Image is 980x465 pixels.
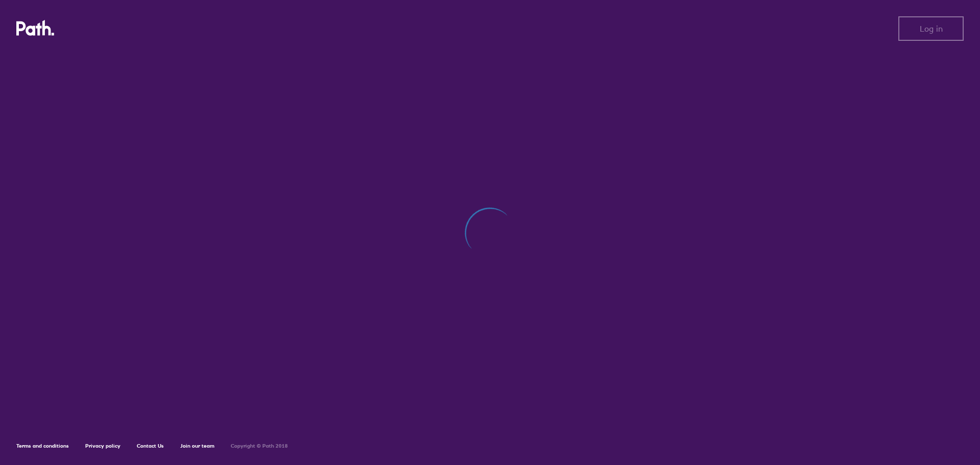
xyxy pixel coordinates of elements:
[898,16,964,41] button: Log in
[180,443,214,449] a: Join our team
[920,24,943,33] span: Log in
[16,443,69,449] a: Terms and conditions
[137,443,164,449] a: Contact Us
[85,443,120,449] a: Privacy policy
[231,443,288,449] h6: Copyright © Path 2018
